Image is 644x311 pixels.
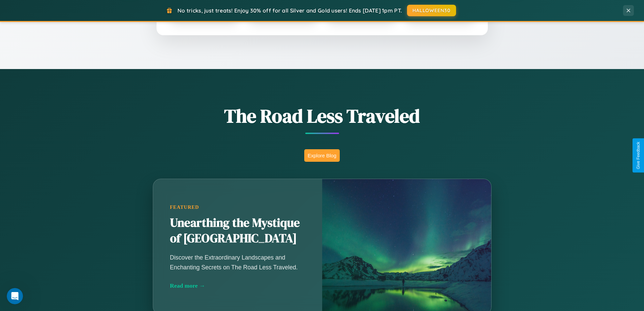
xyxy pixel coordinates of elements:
button: HALLOWEEN30 [407,5,456,16]
div: Read more → [170,282,305,289]
iframe: Intercom live chat [7,288,23,304]
div: Featured [170,204,305,210]
span: No tricks, just treats! Enjoy 30% off for all Silver and Gold users! Ends [DATE] 1pm PT. [177,7,402,14]
button: Explore Blog [304,149,340,162]
h1: The Road Less Traveled [119,103,525,129]
h2: Unearthing the Mystique of [GEOGRAPHIC_DATA] [170,215,305,246]
div: Give Feedback [636,142,641,169]
p: Discover the Extraordinary Landscapes and Enchanting Secrets on The Road Less Traveled. [170,253,305,272]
